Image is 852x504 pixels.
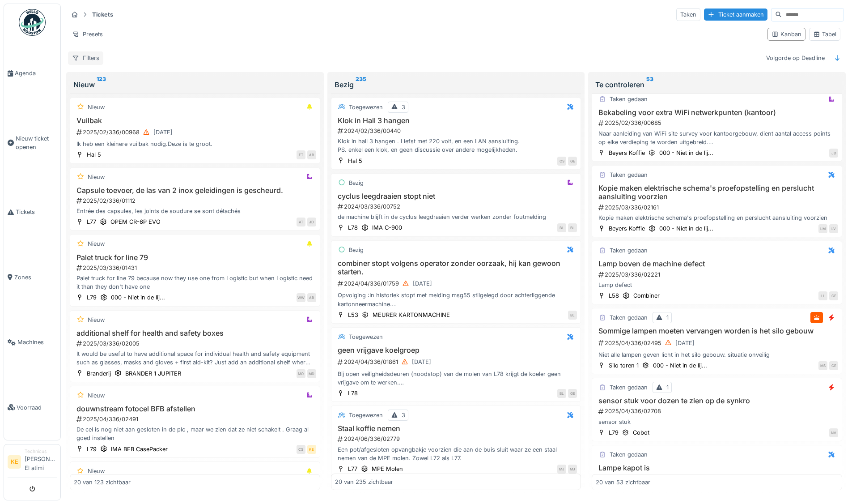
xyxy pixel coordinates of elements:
[762,51,829,64] div: Volgorde op Deadline
[675,339,695,347] div: [DATE]
[307,293,316,302] div: AB
[596,397,838,405] h3: sensor stuk voor dozen te zien op de synkro
[402,103,405,111] div: 3
[596,260,838,268] h3: Lamp boven de machine defect
[610,171,648,179] div: Taken gedaan
[609,149,645,157] div: Beyers Koffie
[335,79,578,90] div: Bezig
[596,214,838,222] div: Kopie maken elektrische schema's proefopstelling en perslucht aansluiting voorzien
[76,264,316,272] div: 2025/03/336/01431
[372,465,403,473] div: MPE Molen
[297,218,305,226] div: AT
[17,403,57,412] span: Voorraad
[818,291,827,300] div: LL
[653,361,707,370] div: 000 - Niet in de lij...
[8,448,57,478] a: KE Technicus[PERSON_NAME] El atimi
[596,108,838,117] h3: Bekabeling voor extra WiFi netwerkpunten (kantoor)
[74,329,316,337] h3: additional shelf for health and safety boxes
[596,327,838,335] h3: Sommige lampen moeten vervangen worden is het silo gebouw
[598,407,838,415] div: 2025/04/336/02708
[349,103,383,111] div: Toegewezen
[76,196,316,205] div: 2025/02/336/01112
[335,478,393,486] div: 20 van 235 zichtbaar
[829,291,838,300] div: GE
[829,224,838,233] div: LV
[596,129,838,146] div: Naar aanleiding van WiFi site survey voor kantoorgebouw, dient aantal access points op elke verdi...
[297,293,305,302] div: WW
[818,224,827,233] div: LM
[568,223,577,232] div: BL
[412,358,431,366] div: [DATE]
[88,391,105,400] div: Nieuw
[335,137,577,154] div: Klok in hall 3 hangen . Liefst met 220 volt, en een LAN aansluiting. PS. enkel een klok, en geen ...
[659,149,713,157] div: 000 - Niet in de lij...
[356,79,366,90] sup: 235
[349,246,364,254] div: Bezig
[349,333,383,341] div: Toegewezen
[596,418,838,426] div: sensor stuk
[17,338,57,346] span: Machines
[676,8,700,21] div: Taken
[88,467,105,475] div: Nieuw
[16,134,57,151] span: Nieuw ticket openen
[68,28,107,41] div: Presets
[596,350,838,359] div: Niet alle lampen geven licht in het silo gebouw. situatie onveilig
[666,383,669,392] div: 1
[598,119,838,127] div: 2025/02/336/00685
[4,179,60,244] a: Tickets
[610,95,648,103] div: Taken gedaan
[335,116,577,125] h3: Klok in Hall 3 hangen
[74,186,316,195] h3: Capsule toevoer, de las van 2 inox geleidingen is gescheurd.
[8,455,21,469] li: KE
[74,253,316,262] h3: Palet truck for line 79
[568,465,577,474] div: MJ
[596,281,838,289] div: Lamp defect
[818,361,827,370] div: MS
[88,173,105,181] div: Nieuw
[14,273,57,282] span: Zones
[373,311,450,319] div: MEURER KARTONMACHINE
[87,150,101,159] div: Hal 5
[88,316,105,324] div: Nieuw
[659,224,713,233] div: 000 - Niet in de lij...
[596,464,838,472] h3: Lampe kapot is
[413,279,432,288] div: [DATE]
[74,140,316,148] div: Ik heb een kleinere vuilbak nodig.Deze is te groot.
[335,213,577,221] div: de machine blijft in de cyclus leegdraaien verder werken zonder foutmelding
[335,291,577,308] div: Opvolging :In historiek stopt met melding msg55 stilgelegd door achterliggende kartonneermachine....
[307,369,316,378] div: MD
[335,370,577,387] div: Bij open veiligheidsdeuren (noodstop) van de molen van L78 krijgt de koeler geen vrijgave om te w...
[704,9,767,21] div: Ticket aanmaken
[87,369,111,378] div: Branderij
[15,69,57,77] span: Agenda
[335,346,577,355] h3: geen vrijgave koelgroep
[609,428,619,437] div: L79
[598,337,838,349] div: 2025/04/336/02495
[646,79,653,90] sup: 53
[76,339,316,348] div: 2025/03/336/02005
[89,10,117,19] strong: Tickets
[666,313,669,322] div: 1
[74,425,316,442] div: De cel is nog niet aan gesloten in de plc , maar we zien dat ze niet schakelt . Graag al goed ins...
[557,223,566,232] div: BL
[372,223,402,232] div: IMA C-900
[568,389,577,398] div: GE
[87,445,97,453] div: L79
[610,246,648,255] div: Taken gedaan
[297,369,305,378] div: MO
[348,389,358,397] div: L78
[297,445,305,454] div: CS
[633,428,649,437] div: Cobot
[297,150,305,159] div: FT
[4,245,60,310] a: Zones
[97,79,106,90] sup: 123
[335,259,577,276] h3: combiner stopt volgens operator zonder oorzaak, hij kan gewoon starten.
[610,450,648,459] div: Taken gedaan
[4,41,60,106] a: Agenda
[598,203,838,212] div: 2025/03/336/02161
[25,448,57,476] li: [PERSON_NAME] El atimi
[609,361,639,370] div: Silo toren 1
[335,192,577,201] h3: cyclus leegdraaien stopt niet
[307,150,316,159] div: AB
[596,478,650,486] div: 20 van 53 zichtbaar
